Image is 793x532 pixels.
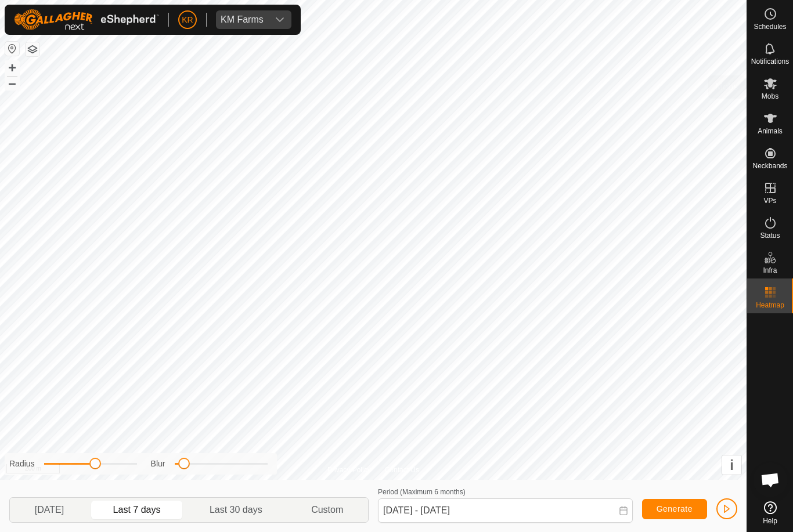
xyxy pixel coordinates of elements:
span: KM Farms [216,10,268,29]
label: Radius [9,458,35,470]
button: Reset Map [5,42,19,56]
a: Help [747,497,793,529]
span: Custom [311,503,343,517]
span: Notifications [751,58,789,65]
span: Status [760,232,780,239]
span: i [730,457,734,473]
a: Contact Us [385,465,419,475]
span: VPs [763,197,776,204]
a: Privacy Policy [327,465,371,475]
div: Open chat [753,462,788,497]
span: Infra [763,267,777,274]
button: – [5,76,19,90]
button: + [5,61,19,75]
label: Blur [151,458,165,470]
span: Last 7 days [113,503,161,517]
div: KM Farms [221,15,264,24]
label: Period (Maximum 6 months) [378,488,466,496]
span: Mobs [762,93,778,100]
span: Help [763,517,777,524]
span: Generate [657,504,693,513]
button: Generate [642,499,707,519]
span: Animals [758,128,783,135]
button: Map Layers [26,42,39,56]
span: Schedules [754,23,786,30]
span: Last 30 days [210,503,262,517]
span: Neckbands [752,162,787,169]
span: KR [182,14,193,26]
button: i [722,455,741,475]
span: [DATE] [35,503,64,517]
img: Gallagher Logo [14,9,159,30]
span: Heatmap [756,302,784,309]
div: dropdown trigger [268,10,291,29]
